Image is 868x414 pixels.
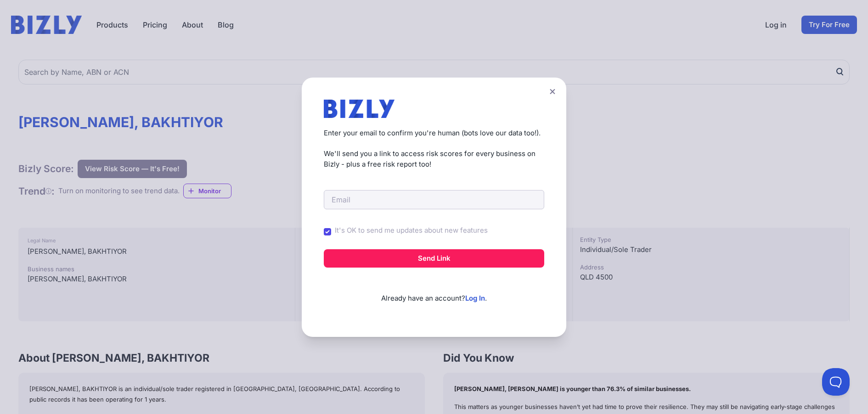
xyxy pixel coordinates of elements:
[324,128,544,139] p: Enter your email to confirm you're human (bots love our data too!).
[324,279,544,304] p: Already have an account? .
[822,368,850,396] iframe: Toggle Customer Support
[324,100,395,118] img: bizly_logo.svg
[324,190,544,209] input: Email
[335,225,488,236] label: It's OK to send me updates about new features
[465,294,485,302] a: Log In
[324,149,544,169] p: We'll send you a link to access risk scores for every business on Bizly - plus a free risk report...
[324,249,544,268] button: Send Link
